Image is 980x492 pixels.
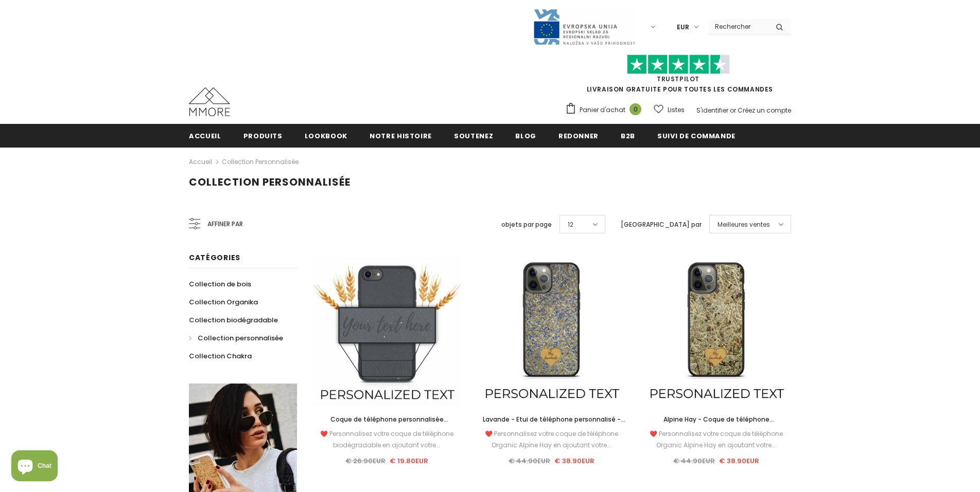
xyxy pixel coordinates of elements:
img: Faites confiance aux étoiles pilotes [627,54,730,75]
span: LIVRAISON GRATUITE POUR TOUTES LES COMMANDES [565,59,791,94]
span: Lavande - Etui de téléphone personnalisé - Cadeau personnalisé [483,415,625,435]
span: Meilleures ventes [717,220,770,230]
a: Panier d'achat 0 [565,102,646,118]
a: Blog [515,124,536,147]
a: Collection biodégradable [189,311,278,329]
span: 12 [568,220,573,230]
span: Coque de téléphone personnalisée biodégradable - Noire [330,415,448,435]
a: Collection de bois [189,275,251,293]
a: TrustPilot [657,75,699,83]
span: € 44.90EUR [509,456,550,466]
span: € 44.90EUR [673,456,715,466]
span: Accueil [189,131,221,141]
a: Lookbook [305,124,347,147]
a: Alpine Hay - Coque de téléphone personnalisée - Cadeau personnalisé [642,414,791,425]
span: € 38.90EUR [554,456,594,466]
a: Javni Razpis [533,22,636,31]
span: Catégories [189,252,240,263]
span: Collection biodégradable [189,315,278,325]
span: Blog [515,131,536,141]
span: 0 [629,103,641,115]
span: Collection personnalisée [189,175,351,189]
span: Panier d'achat [580,105,625,115]
div: ❤️ Personnalisez votre coque de téléphone biodégradable en ajoutant votre... [312,428,462,451]
span: Collection de bois [189,279,251,289]
a: Notre histoire [370,124,432,147]
span: B2B [621,131,635,141]
span: Listes [668,105,685,115]
span: Notre histoire [370,131,432,141]
input: Search Site [709,19,768,34]
span: Alpine Hay - Coque de téléphone personnalisée - Cadeau personnalisé [656,415,777,435]
a: soutenez [454,124,493,147]
span: soutenez [454,131,493,141]
span: Collection Chakra [189,351,252,361]
a: Accueil [189,156,212,168]
span: Produits [243,131,283,141]
img: Javni Razpis [533,8,636,46]
div: ❤️ Personnalisez votre coque de téléphone Organic Alpine Hay en ajoutant votre... [642,428,791,451]
div: ❤️ Personnalisez votre coque de téléphone Organic Alpine Hay en ajoutant votre... [477,428,626,451]
a: Collection Organika [189,293,258,311]
a: Accueil [189,124,221,147]
span: € 26.90EUR [345,456,386,466]
span: Collection Organika [189,297,258,307]
inbox-online-store-chat: Shopify online store chat [8,450,61,484]
span: € 19.80EUR [390,456,428,466]
a: Collection personnalisée [222,157,299,166]
a: Collection Chakra [189,347,252,365]
label: objets par page [501,220,552,230]
span: Lookbook [305,131,347,141]
span: Redonner [558,131,599,141]
span: € 38.90EUR [719,456,759,466]
a: Collection personnalisée [189,329,283,347]
img: Cas MMORE [189,87,230,116]
a: Produits [243,124,283,147]
a: Coque de téléphone personnalisée biodégradable - Noire [312,414,462,425]
span: Affiner par [207,218,243,230]
a: Redonner [558,124,599,147]
a: B2B [621,124,635,147]
a: Suivi de commande [657,124,736,147]
span: Collection personnalisée [198,333,283,343]
a: Listes [654,101,685,119]
label: [GEOGRAPHIC_DATA] par [621,220,702,230]
a: S'identifier [696,106,728,115]
span: Suivi de commande [657,131,736,141]
span: EUR [677,22,689,32]
a: Lavande - Etui de téléphone personnalisé - Cadeau personnalisé [477,414,626,425]
a: Créez un compte [738,106,791,115]
span: or [730,106,736,115]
